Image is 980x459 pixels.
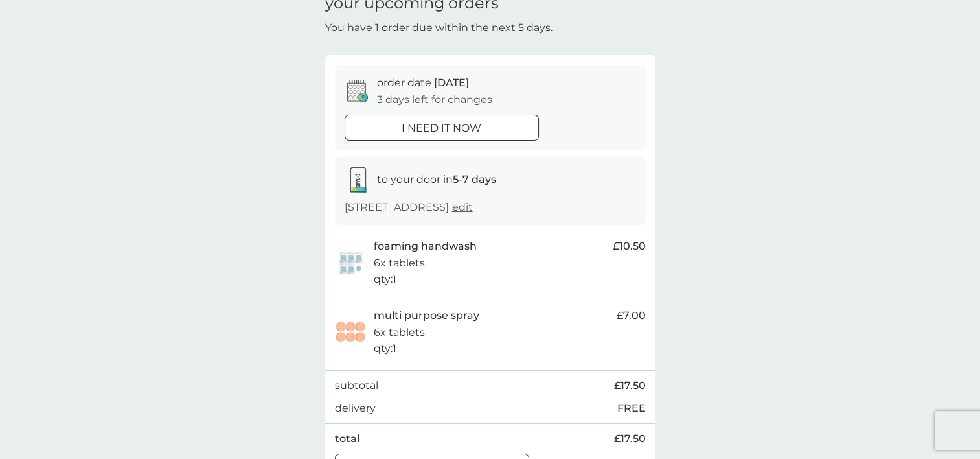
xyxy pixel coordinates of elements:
[335,377,378,394] p: subtotal
[613,238,646,255] span: £10.50
[402,120,481,137] p: i need it now
[377,173,496,185] span: to your door in
[374,255,425,272] p: 6x tablets
[335,400,376,417] p: delivery
[374,238,477,255] p: foaming handwash
[377,75,469,91] p: order date
[617,307,646,324] span: £7.00
[453,173,496,185] strong: 5-7 days
[374,340,396,357] p: qty : 1
[614,430,646,447] span: £17.50
[374,271,396,288] p: qty : 1
[614,377,646,394] span: £17.50
[617,400,646,417] p: FREE
[335,430,359,447] p: total
[452,201,473,213] a: edit
[374,324,425,341] p: 6x tablets
[345,199,473,216] p: [STREET_ADDRESS]
[345,115,539,141] button: i need it now
[377,91,492,108] p: 3 days left for changes
[325,19,553,36] p: You have 1 order due within the next 5 days.
[374,307,479,324] p: multi purpose spray
[434,76,469,89] span: [DATE]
